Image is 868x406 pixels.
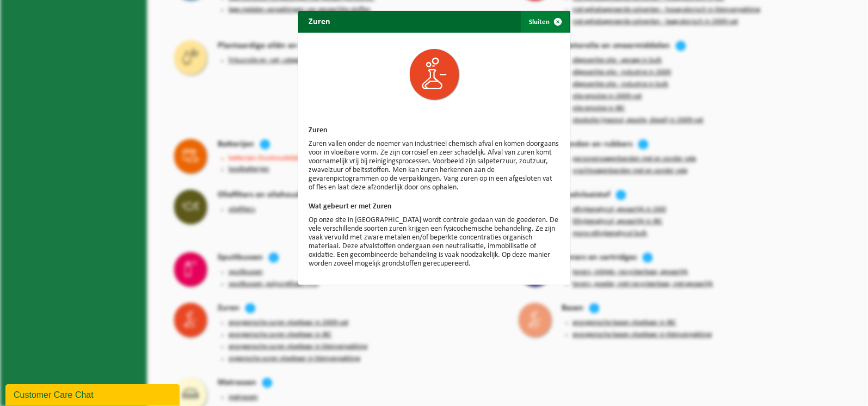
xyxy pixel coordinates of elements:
[521,11,569,33] button: Sluiten
[309,203,559,211] h3: Wat gebeurt er met Zuren
[309,127,559,134] h3: Zuren
[298,11,342,32] h2: Zuren
[5,382,182,406] iframe: chat widget
[309,216,559,268] p: Op onze site in [GEOGRAPHIC_DATA] wordt controle gedaan van de goederen. De vele verschillende so...
[309,140,559,192] p: Zuren vallen onder de noemer van industrieel chemisch afval en komen doorgaans voor in vloeibare ...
